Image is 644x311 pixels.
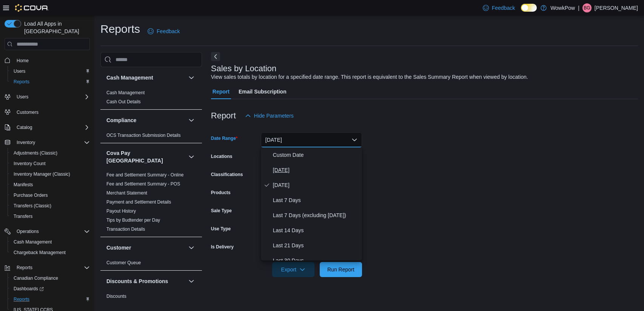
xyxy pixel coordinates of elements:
[14,182,33,188] span: Manifests
[11,237,55,247] a: Cash Management
[106,199,171,205] a: Payment and Settlement Details
[11,201,54,210] a: Transfers (Classic)
[17,109,39,115] span: Customers
[106,227,145,232] a: Transaction Details
[2,122,93,133] button: Catalog
[8,158,93,169] button: Inventory Count
[261,147,362,260] div: Select listbox
[14,227,90,236] span: Operations
[211,244,234,250] label: Is Delivery
[8,283,93,294] a: Dashboards
[106,244,185,251] button: Customer
[14,107,90,117] span: Customers
[582,3,592,12] div: Bruce Gorman
[2,55,93,66] button: Home
[2,226,93,237] button: Operations
[14,239,52,245] span: Cash Management
[11,201,90,210] span: Transfers (Classic)
[106,277,168,285] h3: Discounts & Promotions
[8,247,93,258] button: Chargeback Management
[100,258,202,270] div: Customer
[213,84,230,99] span: Report
[261,132,362,147] button: [DATE]
[11,274,61,283] a: Canadian Compliance
[100,21,140,37] h1: Reports
[11,170,90,179] span: Inventory Manager (Classic)
[11,284,47,293] a: Dashboards
[254,112,294,119] span: Hide Parameters
[11,212,35,221] a: Transfers
[14,213,32,219] span: Transfers
[8,201,93,211] button: Transfers (Classic)
[11,274,90,283] span: Canadian Compliance
[106,260,141,265] a: Customer Queue
[14,108,42,117] a: Customers
[17,265,32,271] span: Reports
[11,295,32,304] a: Reports
[2,107,93,118] button: Customers
[106,244,131,251] h3: Customer
[100,131,202,143] div: Compliance
[11,212,90,221] span: Transfers
[11,237,90,247] span: Cash Management
[17,139,35,146] span: Inventory
[14,192,48,198] span: Purchase Orders
[106,181,180,187] span: Fee and Settlement Summary - POS
[14,161,46,167] span: Inventory Count
[106,90,145,96] span: Cash Management
[211,208,232,214] label: Sale Type
[14,79,29,85] span: Reports
[11,284,90,293] span: Dashboards
[8,179,93,190] button: Manifests
[8,237,93,247] button: Cash Management
[100,170,202,237] div: Cova Pay [GEOGRAPHIC_DATA]
[273,196,359,205] span: Last 7 Days
[11,248,69,257] a: Chargeback Management
[106,172,184,178] span: Fee and Settlement Summary - Online
[157,28,180,35] span: Feedback
[106,190,147,196] span: Merchant Statement
[106,293,126,299] span: Discounts
[187,243,196,252] button: Customer
[106,132,181,138] span: OCS Transaction Submission Details
[187,116,196,125] button: Compliance
[17,228,39,234] span: Operations
[273,226,359,235] span: Last 14 Days
[14,296,29,302] span: Reports
[21,20,90,35] span: Load All Apps in [GEOGRAPHIC_DATA]
[14,286,44,292] span: Dashboards
[595,3,638,12] p: [PERSON_NAME]
[106,90,145,95] a: Cash Management
[106,218,160,223] a: Tips by Budtender per Day
[17,94,28,100] span: Users
[106,226,145,232] span: Transaction Details
[106,260,141,266] span: Customer Queue
[521,4,537,12] input: Dark Mode
[327,266,354,273] span: Run Report
[239,84,287,99] span: Email Subscription
[578,3,579,12] p: |
[106,149,185,164] h3: Cova Pay [GEOGRAPHIC_DATA]
[273,256,359,265] span: Last 30 Days
[273,165,359,175] span: [DATE]
[211,190,231,196] label: Products
[211,226,231,232] label: Use Type
[211,172,243,178] label: Classifications
[11,248,90,257] span: Chargeback Management
[2,137,93,148] button: Inventory
[11,295,90,304] span: Reports
[14,275,58,281] span: Canadian Compliance
[492,4,515,12] span: Feedback
[320,262,362,277] button: Run Report
[272,262,314,277] button: Export
[106,199,171,205] span: Payment and Settlement Details
[187,152,196,161] button: Cova Pay [GEOGRAPHIC_DATA]
[242,108,297,123] button: Hide Parameters
[11,149,90,158] span: Adjustments (Classic)
[14,123,35,132] button: Catalog
[106,208,136,214] a: Payout History
[106,172,184,178] a: Fee and Settlement Summary - Online
[106,99,141,105] span: Cash Out Details
[14,56,32,65] a: Home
